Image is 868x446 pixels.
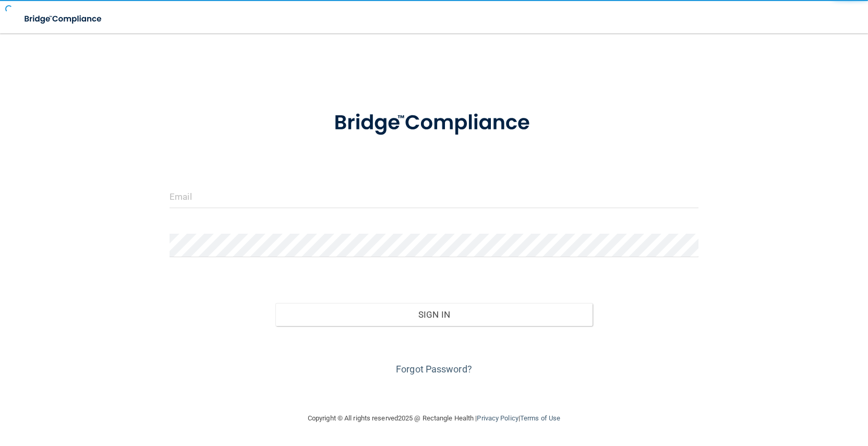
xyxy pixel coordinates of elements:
a: Privacy Policy [477,414,518,422]
a: Terms of Use [520,414,560,422]
img: bridge_compliance_login_screen.278c3ca4.svg [16,8,112,30]
button: Sign In [275,303,593,326]
input: Email [170,185,698,208]
a: Forgot Password? [396,364,472,375]
img: bridge_compliance_login_screen.278c3ca4.svg [312,96,556,150]
div: Copyright © All rights reserved 2025 @ Rectangle Health | | [244,402,624,435]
